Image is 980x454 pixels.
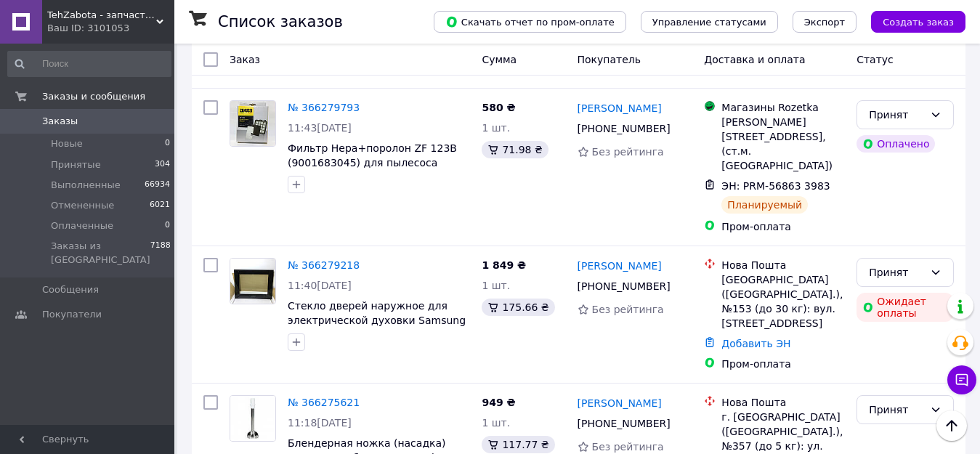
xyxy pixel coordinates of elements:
[288,417,352,429] span: 11:18[DATE]
[482,436,554,453] div: 117.77 ₴
[482,417,510,429] span: 1 шт.
[857,135,935,153] div: Оплачено
[288,142,467,198] a: Фильтр Hepa+поролон ZF 123B (9001683045) для пылесоса Zanussi CycloneClassic ZAN1900EL, ZAN1910EL...
[42,308,102,321] span: Покупатели
[42,90,145,103] span: Заказы и сообщения
[165,137,170,150] span: 0
[721,338,790,349] a: Добавить ЭН
[793,11,857,33] button: Экспорт
[721,196,808,214] div: Планируемый
[721,180,830,192] span: ЭН: PRM-56863 3983
[641,11,778,33] button: Управление статусами
[482,259,526,271] span: 1 849 ₴
[230,259,275,304] img: Фото товару
[230,100,276,147] a: Фото товару
[482,397,515,408] span: 949 ₴
[288,280,352,291] span: 11:40[DATE]
[652,17,766,28] span: Управление статусами
[482,102,515,113] span: 580 ₴
[288,259,360,271] a: № 366279218
[936,410,967,441] button: Наверх
[150,199,170,212] span: 6021
[883,17,954,28] span: Создать заказ
[150,240,171,266] span: 7188
[721,219,845,234] div: Пром-оплата
[578,396,662,410] a: [PERSON_NAME]
[288,102,360,113] a: № 366279793
[482,299,554,316] div: 175.66 ₴
[51,219,113,232] span: Оплаченные
[857,293,954,322] div: Ожидает оплаты
[51,179,121,192] span: Выполненные
[721,100,845,115] div: Магазины Rozetka
[857,54,894,65] span: Статус
[51,158,101,171] span: Принятые
[578,123,671,134] span: [PHONE_NUMBER]
[869,402,924,418] div: Принят
[869,107,924,123] div: Принят
[721,258,845,272] div: Нова Пошта
[145,179,170,192] span: 66934
[434,11,626,33] button: Скачать отчет по пром-оплате
[288,122,352,134] span: 11:43[DATE]
[42,115,78,128] span: Заказы
[51,240,150,266] span: Заказы из [GEOGRAPHIC_DATA]
[230,396,275,441] img: Фото товару
[578,54,641,65] span: Покупатель
[155,158,170,171] span: 304
[721,357,845,371] div: Пром-оплата
[51,199,114,212] span: Отмененные
[947,365,976,394] button: Чат с покупателем
[578,418,671,429] span: [PHONE_NUMBER]
[704,54,805,65] span: Доставка и оплата
[592,441,664,453] span: Без рейтинга
[721,272,845,331] div: [GEOGRAPHIC_DATA] ([GEOGRAPHIC_DATA].), №153 (до 30 кг): вул. [STREET_ADDRESS]
[482,280,510,291] span: 1 шт.
[47,22,174,35] div: Ваш ID: 3101053
[578,280,671,292] span: [PHONE_NUMBER]
[230,101,275,146] img: Фото товару
[871,11,965,33] button: Создать заказ
[165,219,170,232] span: 0
[230,395,276,442] a: Фото товару
[857,15,965,27] a: Создать заказ
[578,259,662,273] a: [PERSON_NAME]
[482,122,510,134] span: 1 шт.
[51,137,83,150] span: Новые
[42,283,99,296] span: Сообщения
[47,9,156,22] span: TehZabota - запчасти и аксессуары для бытовой техники
[482,54,517,65] span: Сумма
[288,300,466,341] a: Стекло дверей наружное для электрической духовки Samsung DG94-00436D
[482,141,548,158] div: 71.98 ₴
[721,115,845,173] div: [PERSON_NAME][STREET_ADDRESS], (ст.м. [GEOGRAPHIC_DATA])
[869,264,924,280] div: Принят
[218,13,343,31] h1: Список заказов
[445,15,615,28] span: Скачать отчет по пром-оплате
[7,51,171,77] input: Поиск
[592,304,664,315] span: Без рейтинга
[230,54,260,65] span: Заказ
[721,395,845,410] div: Нова Пошта
[592,146,664,158] span: Без рейтинга
[804,17,845,28] span: Экспорт
[578,101,662,115] a: [PERSON_NAME]
[230,258,276,304] a: Фото товару
[288,397,360,408] a: № 366275621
